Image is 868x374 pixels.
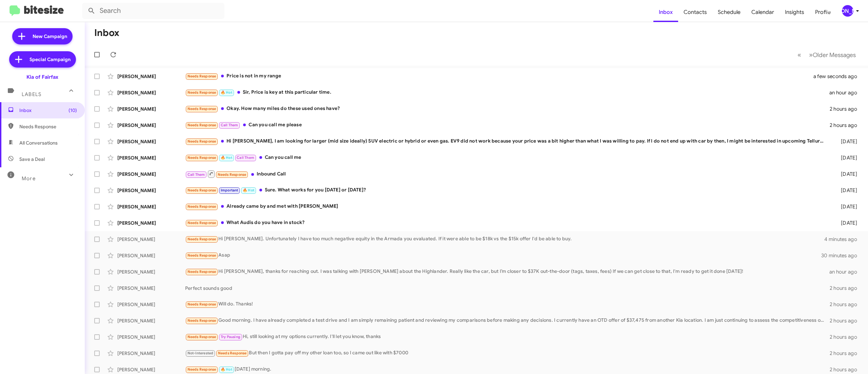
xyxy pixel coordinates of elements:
[12,28,73,44] a: New Campaign
[828,350,863,357] div: 2 hours ago
[117,220,185,226] div: [PERSON_NAME]
[188,269,216,274] span: Needs Response
[117,285,185,292] div: [PERSON_NAME]
[117,236,185,243] div: [PERSON_NAME]
[828,301,863,308] div: 2 hours ago
[117,252,185,259] div: [PERSON_NAME]
[780,2,810,22] a: Insights
[218,172,246,177] span: Needs Response
[185,137,828,145] div: Hi [PERSON_NAME], I am looking for larger (mid size ideally) SUV electric or hybrid or even gas. ...
[185,219,828,227] div: What Audis do you have in stock?
[117,350,185,357] div: [PERSON_NAME]
[68,107,77,114] span: (10)
[117,171,185,177] div: [PERSON_NAME]
[678,2,712,22] a: Contacts
[188,367,216,372] span: Needs Response
[828,334,863,340] div: 2 hours ago
[822,73,863,80] div: a few seconds ago
[188,188,216,192] span: Needs Response
[188,335,216,339] span: Needs Response
[794,48,860,62] nav: Page navigation example
[185,203,828,210] div: Already came by and met with [PERSON_NAME]
[188,139,216,144] span: Needs Response
[185,366,828,373] div: [DATE] morning.
[221,188,238,192] span: Important
[221,155,232,160] span: 🔥 Hot
[117,89,185,96] div: [PERSON_NAME]
[237,155,254,160] span: Call Them
[19,107,77,114] span: Inbox
[22,91,41,97] span: Labels
[793,48,805,62] button: Previous
[188,204,216,209] span: Needs Response
[185,285,828,292] div: Perfect sounds good
[117,73,185,80] div: [PERSON_NAME]
[117,203,185,210] div: [PERSON_NAME]
[828,171,863,177] div: [DATE]
[188,253,216,258] span: Needs Response
[836,5,861,17] button: [PERSON_NAME]
[185,349,828,357] div: But then I gotta pay off my other loan too, so I came out like with $7000
[221,90,232,95] span: 🔥 Hot
[185,268,828,276] div: Hi [PERSON_NAME], thanks for reaching out. I was talking with [PERSON_NAME] about the Highlander....
[185,170,828,178] div: Inbound Call
[828,220,863,226] div: [DATE]
[243,188,254,192] span: 🔥 Hot
[117,301,185,308] div: [PERSON_NAME]
[188,351,214,355] span: Not-Interested
[19,139,58,146] span: All Conversations
[653,2,678,22] a: Inbox
[188,155,216,160] span: Needs Response
[185,186,828,194] div: Sure. What works for you [DATE] or [DATE]?
[117,138,185,145] div: [PERSON_NAME]
[188,221,216,225] span: Needs Response
[26,74,58,80] div: Kia of Fairfax
[9,51,76,68] a: Special Campaign
[828,154,863,161] div: [DATE]
[828,187,863,194] div: [DATE]
[185,317,828,324] div: Good morning. I have already completed a test drive and I am simply remaining patient and reviewi...
[188,237,216,241] span: Needs Response
[828,122,863,129] div: 2 hours ago
[810,2,836,22] a: Profile
[82,3,224,19] input: Search
[185,121,828,129] div: Can you call me please
[828,366,863,373] div: 2 hours ago
[33,33,67,40] span: New Campaign
[828,268,863,275] div: an hour ago
[185,235,824,243] div: Hi [PERSON_NAME]. Unfortunately I have too much negative equity in the Armada you evaluated. If i...
[822,252,863,259] div: 30 minutes ago
[185,251,822,259] div: Asap
[19,156,45,163] span: Save a Deal
[221,335,240,339] span: Try Pausing
[188,74,216,78] span: Needs Response
[185,72,822,80] div: Price is not in my range
[188,302,216,306] span: Needs Response
[805,48,860,62] button: Next
[117,106,185,112] div: [PERSON_NAME]
[185,89,828,96] div: Sir, Price is key at this particular time.
[813,51,856,59] span: Older Messages
[185,333,828,341] div: Hi, still looking at my options currently. I'll let you know, thanks
[828,138,863,145] div: [DATE]
[188,107,216,111] span: Needs Response
[712,2,746,22] a: Schedule
[218,351,247,355] span: Needs Response
[29,56,71,63] span: Special Campaign
[824,236,863,243] div: 4 minutes ago
[94,27,119,38] h1: Inbox
[797,51,801,59] span: «
[809,51,813,59] span: »
[185,154,828,162] div: Can you call me
[221,367,232,372] span: 🔥 Hot
[19,123,77,130] span: Needs Response
[22,175,36,182] span: More
[828,285,863,292] div: 2 hours ago
[117,268,185,275] div: [PERSON_NAME]
[188,172,205,177] span: Call Them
